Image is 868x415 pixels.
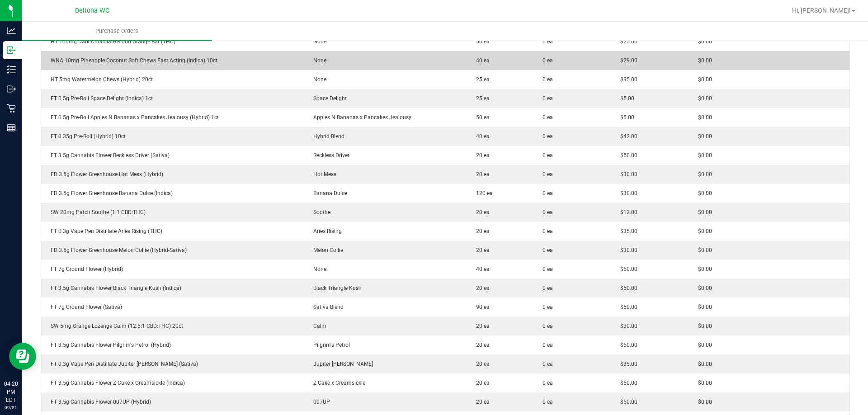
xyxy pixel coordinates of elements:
[616,133,637,140] span: $42.00
[616,247,637,253] span: $30.00
[472,380,490,386] span: 20 ea
[472,57,490,64] span: 40 ea
[693,285,712,291] span: $0.00
[472,95,490,102] span: 25 ea
[693,304,712,310] span: $0.00
[472,323,490,329] span: 20 ea
[693,228,712,234] span: $0.00
[542,208,553,216] span: 0 ea
[46,170,298,178] div: FD 3.5g Flower Greenhouse Hot Mess (Hybrid)
[472,114,490,121] span: 50 ea
[472,361,490,367] span: 20 ea
[472,228,490,234] span: 20 ea
[542,379,553,387] span: 0 ea
[46,322,298,330] div: SW 5mg Orange Lozenge Calm (12.5:1 CBD:THC) 20ct
[693,57,712,64] span: $0.00
[616,114,634,121] span: $5.00
[542,303,553,311] span: 0 ea
[693,342,712,348] span: $0.00
[309,380,365,386] span: Z Cake x Creamsickle
[542,75,553,84] span: 0 ea
[542,265,553,273] span: 0 ea
[693,95,712,102] span: $0.00
[616,95,634,102] span: $5.00
[616,342,637,348] span: $50.00
[616,323,637,329] span: $30.00
[616,190,637,196] span: $30.00
[616,57,637,64] span: $29.00
[46,208,298,216] div: SW 20mg Patch Soothe (1:1 CBD:THC)
[542,246,553,254] span: 0 ea
[472,133,490,140] span: 40 ea
[46,265,298,273] div: FT 7g Ground Flower (Hybrid)
[542,284,553,292] span: 0 ea
[309,76,326,83] span: None
[616,38,637,45] span: $25.00
[309,361,373,367] span: Jupiter [PERSON_NAME]
[542,227,553,235] span: 0 ea
[616,380,637,386] span: $50.00
[616,266,637,272] span: $50.00
[309,304,344,310] span: Sativa Blend
[616,399,637,405] span: $50.00
[542,37,553,46] span: 0 ea
[792,7,851,14] span: Hi, [PERSON_NAME]!
[46,360,298,368] div: FT 0.3g Vape Pen Distillate Jupiter [PERSON_NAME] (Sativa)
[542,360,553,368] span: 0 ea
[4,404,18,411] p: 09/21
[309,114,411,121] span: Apples N Bananas x Pancakes Jealousy
[7,65,16,74] inline-svg: Inventory
[693,361,712,367] span: $0.00
[46,303,298,311] div: FT 7g Ground Flower (Sativa)
[309,209,330,215] span: Soothe
[693,133,712,140] span: $0.00
[309,171,336,177] span: Hot Mess
[693,247,712,253] span: $0.00
[46,227,298,235] div: FT 0.3g Vape Pen Distillate Aries Rising (THC)
[542,170,553,178] span: 0 ea
[693,114,712,121] span: $0.00
[693,266,712,272] span: $0.00
[309,133,344,140] span: Hybrid Blend
[542,132,553,140] span: 0 ea
[309,95,347,102] span: Space Delight
[472,247,490,253] span: 20 ea
[46,189,298,197] div: FD 3.5g Flower Greenhouse Banana Dulce (Indica)
[472,190,493,196] span: 120 ea
[4,380,18,404] p: 04:20 PM EDT
[46,341,298,349] div: FT 3.5g Cannabis Flower Pilgrim's Petrol (Hybrid)
[309,285,362,291] span: Black Triangle Kush
[542,151,553,159] span: 0 ea
[472,38,490,45] span: 50 ea
[309,228,342,234] span: Aries Rising
[693,380,712,386] span: $0.00
[309,323,326,329] span: Calm
[9,343,36,370] iframe: Resource center
[46,37,298,46] div: HT 100mg Dark Chocolate Blood Orange Bar (THC)
[7,123,16,132] inline-svg: Reports
[542,113,553,121] span: 0 ea
[542,322,553,330] span: 0 ea
[542,189,553,197] span: 0 ea
[616,171,637,177] span: $30.00
[616,152,637,159] span: $50.00
[472,342,490,348] span: 20 ea
[472,76,490,83] span: 25 ea
[542,398,553,406] span: 0 ea
[472,285,490,291] span: 20 ea
[22,22,212,41] a: Purchase Orders
[309,38,326,45] span: None
[309,399,330,405] span: 007UP
[46,132,298,140] div: FT 0.35g Pre-Roll (Hybrid) 10ct
[309,190,347,196] span: Banana Dulce
[693,190,712,196] span: $0.00
[46,75,298,84] div: HT 5mg Watermelon Chews (Hybrid) 20ct
[309,152,349,159] span: Reckless Driver
[472,266,490,272] span: 40 ea
[46,151,298,159] div: FT 3.5g Cannabis Flower Reckless Driver (Sativa)
[616,285,637,291] span: $50.00
[616,304,637,310] span: $50.00
[7,46,16,55] inline-svg: Inbound
[472,304,490,310] span: 90 ea
[309,342,350,348] span: Pilgrim's Petrol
